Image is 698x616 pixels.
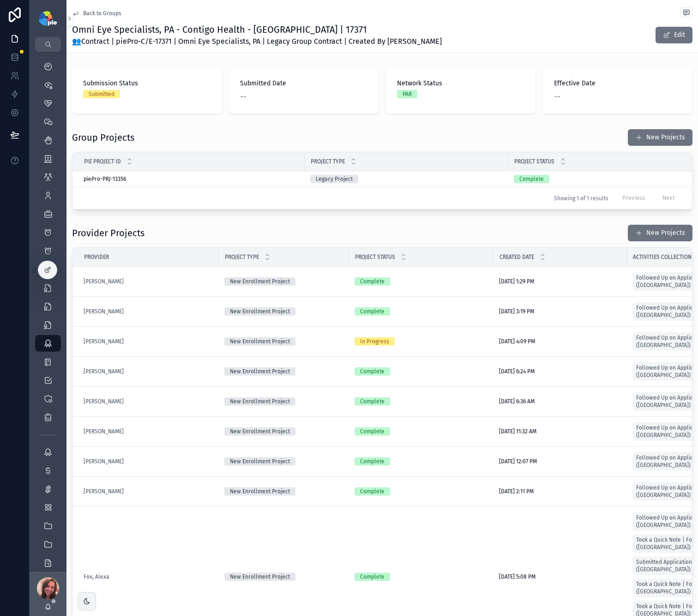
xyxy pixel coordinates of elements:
span: [DATE] 12:07 PM [499,458,537,465]
span: Submitted Date [240,79,367,88]
a: [DATE] 6:36 AM [499,398,621,405]
div: New Enrollment Project [230,573,290,581]
a: Complete [355,487,488,496]
span: -- [240,90,247,103]
div: Complete [360,427,385,436]
span: Project Status [514,158,554,165]
a: [PERSON_NAME] [84,338,124,345]
div: New Enrollment Project [230,397,290,406]
span: Project Type [311,158,345,165]
span: [DATE] 1:29 PM [499,278,534,285]
a: New Enrollment Project [224,337,343,346]
a: Complete [355,573,488,581]
a: [PERSON_NAME] [84,488,213,495]
div: Complete [360,487,385,496]
a: Complete [355,397,488,406]
div: New Enrollment Project [230,487,290,496]
h1: Group Projects [72,131,134,144]
span: Showing 1 of 1 results [554,195,608,202]
a: New Enrollment Project [224,397,343,406]
a: [PERSON_NAME] [84,458,213,465]
button: Edit [656,27,692,43]
a: Complete [355,367,488,376]
span: Activities collection [633,253,692,261]
div: Legacy Project [316,175,353,183]
div: New Enrollment Project [230,337,290,346]
a: [PERSON_NAME] [84,278,124,285]
a: [DATE] 12:07 PM [499,458,621,465]
a: Complete [355,307,488,316]
a: Complete [355,427,488,436]
div: Complete [360,307,385,316]
a: [PERSON_NAME] [84,338,213,345]
span: Provider [84,253,109,261]
span: Network Status [397,79,524,88]
a: New Enrollment Project [224,367,343,376]
a: [PERSON_NAME] [84,458,124,465]
a: [PERSON_NAME] [84,398,213,405]
a: [DATE] 6:24 PM [499,368,621,375]
span: [PERSON_NAME] [84,488,124,495]
div: New Enrollment Project [230,367,290,376]
div: New Enrollment Project [230,457,290,466]
div: Complete [360,277,385,286]
div: Complete [360,397,385,406]
a: [DATE] 2:11 PM [499,488,621,495]
a: [DATE] 11:32 AM [499,428,621,435]
a: New Enrollment Project [224,427,343,436]
a: [PERSON_NAME] [84,398,124,405]
div: PAR [403,90,412,98]
span: Back to Groups [83,10,121,17]
span: [DATE] 6:24 PM [499,368,535,375]
a: New Enrollment Project [224,457,343,466]
span: 👥Contract | piePro-C/E-17371 | Omni Eye Specialists, PA | Legacy Group Contract | Created By [PER... [72,36,442,47]
a: Fox, Alexa [84,573,109,580]
a: New Enrollment Project [224,277,343,286]
div: Complete [360,573,385,581]
span: [DATE] 11:32 AM [499,428,536,435]
span: Pie Project ID [84,158,121,165]
button: New Projects [628,129,692,146]
a: [PERSON_NAME] [84,278,213,285]
span: Created Date [499,253,534,261]
span: [DATE] 3:19 PM [499,308,534,315]
span: [PERSON_NAME] [84,368,124,375]
button: New Projects [628,225,692,241]
span: Project Status [355,253,395,261]
a: In Progress [355,337,488,346]
a: [PERSON_NAME] [84,308,213,315]
a: [DATE] 4:09 PM [499,338,621,345]
a: Fox, Alexa [84,573,213,580]
a: Complete [355,277,488,286]
a: [DATE] 3:19 PM [499,308,621,315]
a: Back to Groups [72,10,121,17]
a: New Enrollment Project [224,487,343,496]
h1: Omni Eye Specialists, PA - Contigo Health - [GEOGRAPHIC_DATA] | 17371 [72,23,442,36]
a: [PERSON_NAME] [84,308,124,315]
span: Project Type [225,253,259,261]
div: Complete [519,175,544,183]
a: Legacy Project [310,175,503,183]
a: Complete [355,457,488,466]
div: Complete [360,367,385,376]
a: piePro-PRJ-13356 [84,175,299,183]
span: Effective Date [554,79,681,88]
h1: Provider Projects [72,227,144,239]
span: [DATE] 2:11 PM [499,488,534,495]
a: New Enrollment Project [224,573,343,581]
div: Complete [360,457,385,466]
a: [PERSON_NAME] [84,428,124,435]
span: [DATE] 5:08 PM [499,573,536,580]
span: [DATE] 6:36 AM [499,398,535,405]
div: New Enrollment Project [230,277,290,286]
a: [DATE] 5:08 PM [499,573,621,580]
